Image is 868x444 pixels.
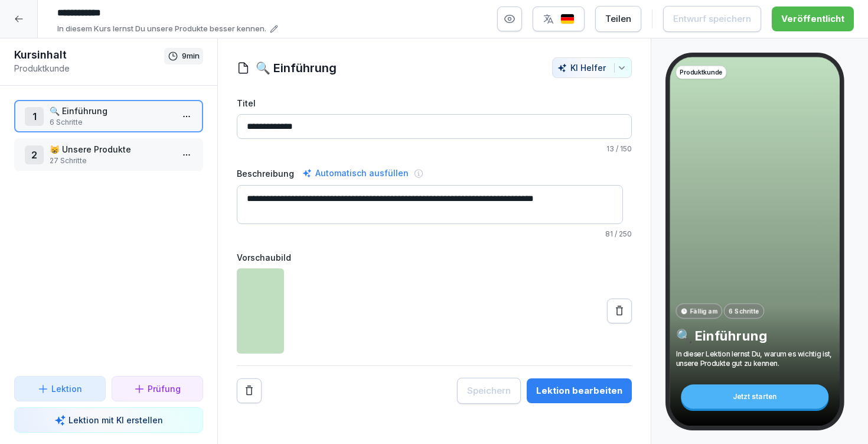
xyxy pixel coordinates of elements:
button: Lektion [14,376,106,401]
button: Prüfung [112,376,203,401]
p: 6 Schritte [728,306,759,315]
p: 27 Schritte [50,155,172,166]
div: 2😸 Unsere Produkte27 Schritte [14,138,203,171]
div: 1 [25,107,44,126]
img: vigu4g0klkgxa6xxamkcpub4.png [237,268,284,354]
p: / 150 [237,144,632,154]
div: Veröffentlicht [781,12,844,25]
div: Speichern [467,384,511,397]
div: 2 [25,145,44,164]
label: Beschreibung [237,167,294,180]
button: KI Helfer [552,57,632,78]
img: de.svg [560,14,575,25]
p: Prüfung [148,383,181,395]
p: In dieser Lektion lernst Du, warum es wichtig ist, unsere Produkte gut zu kennen. [676,349,833,368]
button: Lektion mit KI erstellen [14,407,203,433]
h1: 🔍 Einführung [256,59,337,77]
p: Fällig am [690,306,717,315]
h1: Kursinhalt [14,48,164,62]
div: KI Helfer [557,63,626,73]
span: 13 [606,144,614,153]
div: Teilen [605,12,631,25]
p: 9 min [182,50,200,62]
div: Automatisch ausfüllen [300,166,411,180]
button: Remove [237,378,262,403]
button: Speichern [457,378,521,404]
div: Entwurf speichern [673,12,751,25]
label: Titel [237,97,632,109]
button: Entwurf speichern [663,6,761,32]
div: Lektion bearbeiten [536,384,622,397]
div: 1🔍 Einführung6 Schritte [14,100,203,132]
p: 🔍 Einführung [50,105,172,117]
p: 6 Schritte [50,117,172,128]
button: Lektion bearbeiten [527,378,632,403]
div: Jetzt starten [681,384,828,409]
button: Veröffentlicht [772,7,854,31]
p: In diesem Kurs lernst Du unsere Produkte besser kennen. [57,23,266,35]
p: Lektion [51,383,82,395]
p: Lektion mit KI erstellen [68,414,163,426]
p: 🔍 Einführung [676,328,833,344]
button: Teilen [595,6,641,32]
p: / 250 [237,229,632,239]
span: 81 [605,229,613,238]
p: 😸 Unsere Produkte [50,143,172,155]
p: Produktkunde [14,62,164,74]
p: Produktkunde [680,68,723,77]
label: Vorschaubild [237,251,632,264]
